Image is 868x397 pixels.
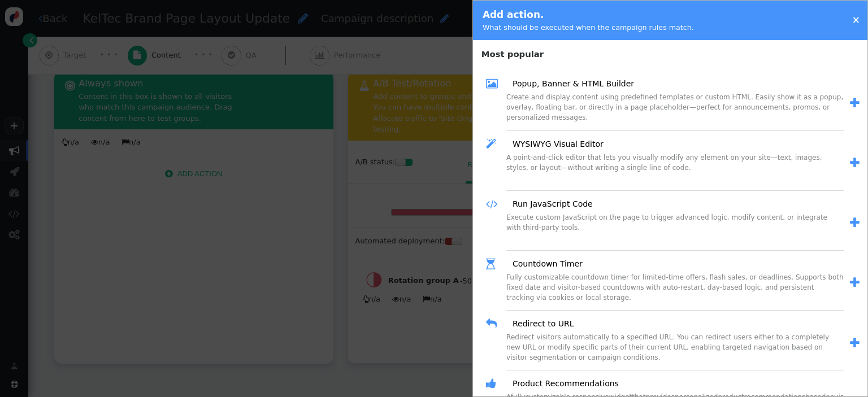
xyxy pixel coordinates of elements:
span:  [850,157,860,169]
div: Execute custom JavaScript on the page to trigger advanced logic, modify content, or integrate wit... [506,212,844,251]
span:  [486,136,505,152]
a:  [844,274,860,292]
span:  [486,376,505,392]
span:  [486,316,505,332]
span:  [486,196,505,212]
a: Product Recommendations [505,378,619,390]
span:  [850,277,860,289]
div: Redirect visitors automatically to a specified URL. You can redirect users either to a completely... [506,332,844,370]
a: WYSIWYG Visual Editor [505,138,604,150]
a:  [844,214,860,232]
div: Create and display content using predefined templates or custom HTML. Easily show it as a popup, ... [506,92,844,130]
a: Redirect to URL [505,318,574,330]
a: × [852,14,860,25]
a:  [844,334,860,352]
a: Countdown Timer [505,258,583,270]
span:  [850,337,860,349]
span:  [850,97,860,109]
a: Popup, Banner & HTML Builder [505,78,634,90]
a:  [844,94,860,112]
div: Fully customizable countdown timer for limited-time offers, flash sales, or deadlines. Supports b... [506,272,844,311]
h4: Most popular [473,43,867,60]
div: What should be executed when the campaign rules match. [483,22,694,33]
span:  [486,76,505,92]
a:  [844,154,860,172]
div: A point-and-click editor that lets you visually modify any element on your site—text, images, sty... [506,152,844,191]
a: Run JavaScript Code [505,198,593,210]
span:  [850,217,860,229]
span:  [486,256,505,272]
